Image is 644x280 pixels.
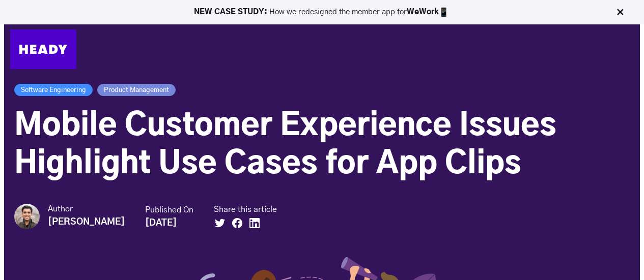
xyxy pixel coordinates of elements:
[214,204,277,215] small: Share this article
[615,7,625,17] img: Close Bar
[87,37,634,61] div: Navigation Menu
[14,204,40,229] img: Rahul Khosla
[97,84,176,96] a: Product Management
[48,217,125,227] strong: [PERSON_NAME]
[407,8,439,16] a: WeWork
[145,219,177,228] strong: [DATE]
[14,84,93,96] a: Software Engineering
[5,7,639,17] p: How we redesigned the member app for
[194,8,269,16] strong: NEW CASE STUDY:
[14,111,556,179] span: Mobile Customer Experience Issues Highlight Use Cases for App Clips
[145,205,193,215] small: Published On
[48,204,125,214] small: Author
[439,7,449,17] img: app emoji
[10,29,76,69] img: Heady_Logo_Web-01 (1)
